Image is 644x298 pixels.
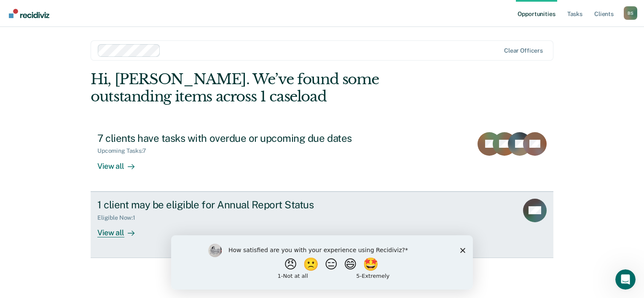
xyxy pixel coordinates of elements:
div: Hi, [PERSON_NAME]. We’ve found some outstanding items across 1 caseload [91,71,461,105]
div: Upcoming Tasks : 7 [97,147,153,154]
div: Eligible Now : 1 [97,214,142,221]
button: Profile dropdown button [624,6,637,20]
iframe: Survey by Kim from Recidiviz [171,235,473,290]
a: 1 client may be eligible for Annual Report StatusEligible Now:1View all [91,192,553,258]
div: Clear officers [504,47,543,54]
img: Recidiviz [9,9,49,18]
div: 1 client may be eligible for Annual Report Status [97,199,393,211]
div: 7 clients have tasks with overdue or upcoming due dates [97,132,393,144]
div: View all [97,221,145,237]
div: B S [624,6,637,20]
div: View all [97,154,145,171]
a: 7 clients have tasks with overdue or upcoming due datesUpcoming Tasks:7View all [91,125,553,192]
iframe: Intercom live chat [615,269,636,290]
